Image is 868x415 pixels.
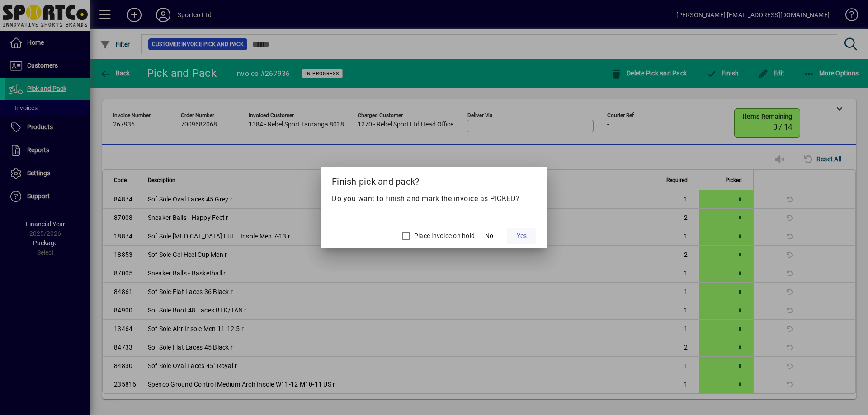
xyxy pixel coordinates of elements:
[321,167,547,193] h2: Finish pick and pack?
[332,193,536,204] div: Do you want to finish and mark the invoice as PICKED?
[507,228,536,244] button: Yes
[475,228,504,244] button: No
[412,231,475,240] label: Place invoice on hold
[517,231,527,241] span: Yes
[485,231,493,241] span: No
